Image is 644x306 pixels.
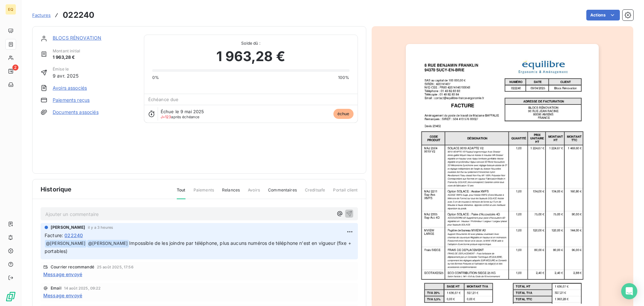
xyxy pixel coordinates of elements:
[53,48,80,54] span: Montant initial
[333,187,358,199] span: Portail client
[152,40,350,46] span: Solde dû :
[32,12,51,18] span: Factures
[53,85,87,91] a: Avoirs associés
[152,75,159,81] span: 0%
[586,10,620,20] button: Actions
[161,109,204,114] span: Échue le 9 mai 2025
[43,292,82,299] span: Message envoyé
[64,286,101,290] span: 14 août 2025, 09:22
[43,271,82,278] span: Message envoyé
[45,232,63,239] span: Facture :
[45,240,353,254] span: Impossible de les joindre par téléphone, plus aucuns numéros de téléphone n'est en vigueur (fixe ...
[51,265,94,269] span: Courrier recommandé
[161,115,200,119] span: après échéance
[32,12,51,18] a: Factures
[5,4,16,15] div: EQ
[97,265,133,269] span: 25 août 2025, 17:56
[177,187,185,199] span: Tout
[53,35,101,41] a: BLOCS RÉNOVATION
[53,54,80,61] span: 1 963,28 €
[148,97,179,102] span: Échéance due
[222,187,240,199] span: Relances
[53,72,79,79] span: 9 avr. 2025
[87,240,129,248] span: @ [PERSON_NAME]
[51,286,61,290] span: Email
[194,187,214,199] span: Paiements
[216,46,285,67] span: 1 963,28 €
[63,9,94,21] h3: 022240
[64,232,83,239] span: 022240
[333,109,354,119] span: échue
[338,75,350,81] span: 100%
[305,187,325,199] span: Creditsafe
[12,64,18,71] span: 2
[53,66,79,72] span: Émise le
[161,115,171,119] span: J+123
[621,283,637,299] div: Open Intercom Messenger
[53,97,90,103] a: Paiements reçus
[5,291,16,302] img: Logo LeanPay
[45,240,87,248] span: @ [PERSON_NAME]
[53,109,99,116] a: Documents associés
[51,224,85,230] span: [PERSON_NAME]
[268,187,297,199] span: Commentaires
[41,185,72,194] span: Historique
[88,225,113,229] span: il y a 3 heures
[248,187,260,199] span: Avoirs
